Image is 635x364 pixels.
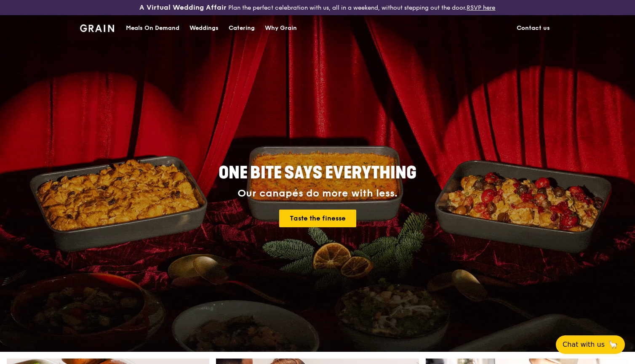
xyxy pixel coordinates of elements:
[279,210,356,227] a: Taste the finesse
[80,15,114,40] a: GrainGrain
[229,16,255,41] div: Catering
[126,16,179,41] div: Meals On Demand
[189,16,219,41] div: Weddings
[608,340,618,350] span: 🦙
[563,340,605,350] span: Chat with us
[139,3,227,12] h3: A Virtual Wedding Affair
[556,335,625,354] button: Chat with us🦙
[467,4,495,11] a: RSVP here
[80,24,114,32] img: Grain
[260,16,302,41] a: Why Grain
[106,3,529,12] div: Plan the perfect celebration with us, all in a weekend, without stepping out the door.
[265,16,297,41] div: Why Grain
[512,16,555,41] a: Contact us
[184,16,224,41] a: Weddings
[224,16,260,41] a: Catering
